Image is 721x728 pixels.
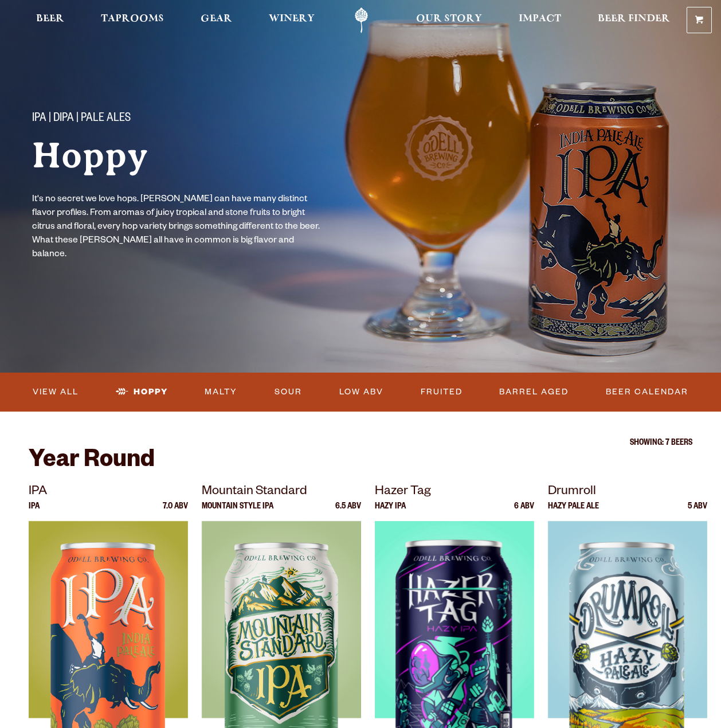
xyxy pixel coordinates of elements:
a: Gear [193,7,240,33]
span: Beer [36,14,64,24]
a: Winery [261,7,322,33]
a: Beer Finder [590,7,677,33]
a: Taprooms [93,7,171,33]
p: Showing: 7 Beers [29,439,692,448]
span: Beer Finder [598,14,670,24]
p: 5 ABV [688,503,707,521]
span: Gear [201,14,232,24]
p: IPA [29,482,188,503]
p: Hazer Tag [375,482,534,503]
a: Odell Home [340,7,383,33]
span: Our Story [416,14,482,24]
h2: Year Round [29,448,692,476]
p: IPA [29,503,40,521]
p: Mountain Standard [202,482,361,503]
span: Impact [519,14,561,24]
p: 7.0 ABV [163,503,188,521]
p: It's no secret we love hops. [PERSON_NAME] can have many distinct flavor profiles. From aromas of... [32,193,326,262]
span: Taprooms [101,14,164,24]
h1: Hoppy [32,136,390,175]
p: Hazy Pale Ale [548,503,599,521]
a: Our Story [409,7,489,33]
p: Mountain Style IPA [202,503,273,521]
a: Hoppy [111,379,173,405]
a: Low ABV [335,379,388,405]
span: IPA | DIPA | Pale Ales [32,112,131,127]
a: View All [28,379,83,405]
span: Winery [269,14,315,24]
a: Beer [29,7,72,33]
p: 6.5 ABV [335,503,361,521]
a: Fruited [416,379,467,405]
a: Barrel Aged [495,379,573,405]
p: Drumroll [548,482,707,503]
a: Beer Calendar [601,379,693,405]
a: Sour [270,379,307,405]
a: Impact [511,7,569,33]
p: 6 ABV [514,503,534,521]
a: Malty [200,379,242,405]
p: Hazy IPA [375,503,406,521]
